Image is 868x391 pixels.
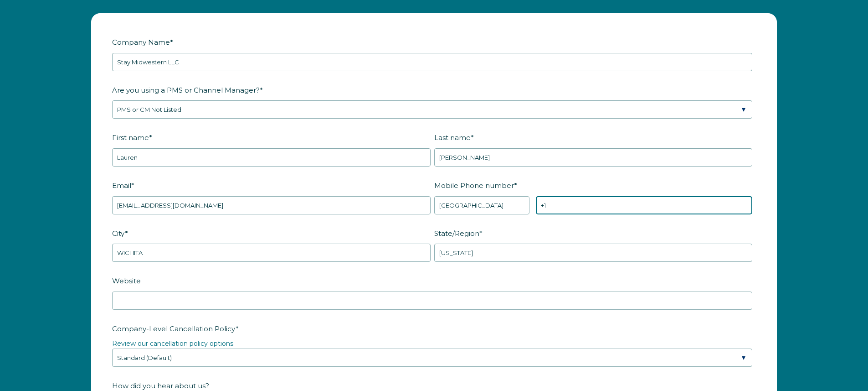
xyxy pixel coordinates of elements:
[112,274,141,288] span: Website
[112,339,233,348] a: Review our cancellation policy options
[112,130,149,145] span: First name
[434,178,514,193] span: Mobile Phone number
[112,35,170,49] span: Company Name
[112,322,236,336] span: Company-Level Cancellation Policy
[112,226,125,240] span: City
[112,83,260,97] span: Are you using a PMS or Channel Manager?
[112,178,131,193] span: Email
[434,226,479,240] span: State/Region
[434,130,471,145] span: Last name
